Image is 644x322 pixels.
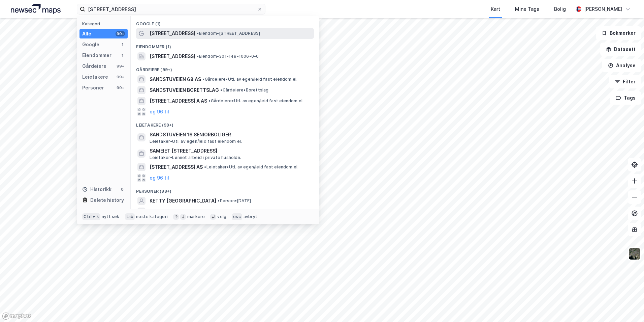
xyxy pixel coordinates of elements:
[610,91,641,105] button: Tags
[204,164,206,169] span: •
[82,185,111,193] div: Historikk
[11,4,61,14] img: logo.a4113a55bc3d86da70a041830d287a7e.svg
[150,52,195,60] span: [STREET_ADDRESS]
[150,163,203,171] span: [STREET_ADDRESS] AS
[197,54,199,59] span: •
[628,247,641,260] img: 9k=
[220,87,268,93] span: Gårdeiere • Borettslag
[82,84,104,92] div: Personer
[515,5,539,13] div: Mine Tags
[150,86,219,94] span: SANDSTUVEIEN BORETTSLAG
[131,16,319,28] div: Google (1)
[600,43,641,56] button: Datasett
[102,214,120,219] div: nytt søk
[187,214,205,219] div: markere
[596,26,641,40] button: Bokmerker
[197,54,259,59] span: Eiendom • 301-149-1006-0-0
[610,290,644,322] iframe: Chat Widget
[82,41,99,49] div: Google
[90,196,124,204] div: Delete history
[120,53,125,58] div: 1
[208,98,211,103] span: •
[82,73,108,81] div: Leietakere
[150,75,201,83] span: SANDSTUVEIEN 68 AS
[197,31,260,36] span: Eiendom • [STREET_ADDRESS]
[554,5,566,13] div: Bolig
[609,75,641,88] button: Filter
[125,213,135,220] div: tab
[131,183,319,195] div: Personer (99+)
[150,97,207,105] span: [STREET_ADDRESS] A AS
[150,131,311,139] span: SANDSTUVEIEN 16 SENIORBOLIGER
[150,174,169,182] button: og 96 til
[244,214,257,219] div: avbryt
[208,98,303,104] span: Gårdeiere • Utl. av egen/leid fast eiendom el.
[232,213,242,220] div: esc
[584,5,622,13] div: [PERSON_NAME]
[150,155,241,160] span: Leietaker • Lønnet arbeid i private husholdn.
[150,208,188,216] span: [PERSON_NAME]
[116,74,125,80] div: 99+
[197,31,199,36] span: •
[136,214,168,219] div: neste kategori
[116,85,125,90] div: 99+
[85,4,257,14] input: Søk på adresse, matrikkel, gårdeiere, leietakere eller personer
[120,42,125,47] div: 1
[82,51,111,59] div: Eiendommer
[218,198,251,204] span: Person • [DATE]
[150,147,311,155] span: SAMEIET [STREET_ADDRESS]
[217,214,226,219] div: velg
[150,108,169,116] button: og 96 til
[150,197,216,205] span: KETTY [GEOGRAPHIC_DATA]
[218,198,220,203] span: •
[204,164,298,170] span: Leietaker • Utl. av egen/leid fast eiendom el.
[602,59,641,72] button: Analyse
[131,62,319,74] div: Gårdeiere (99+)
[131,117,319,129] div: Leietakere (99+)
[116,63,125,69] div: 99+
[82,62,106,70] div: Gårdeiere
[150,29,195,37] span: [STREET_ADDRESS]
[491,5,500,13] div: Kart
[2,312,32,320] a: Mapbox homepage
[220,87,222,92] span: •
[202,77,297,82] span: Gårdeiere • Utl. av egen/leid fast eiendom el.
[120,187,125,192] div: 0
[82,21,128,26] div: Kategori
[116,31,125,36] div: 99+
[131,39,319,51] div: Eiendommer (1)
[82,30,91,38] div: Alle
[82,213,100,220] div: Ctrl + k
[150,139,242,144] span: Leietaker • Utl. av egen/leid fast eiendom el.
[202,77,204,82] span: •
